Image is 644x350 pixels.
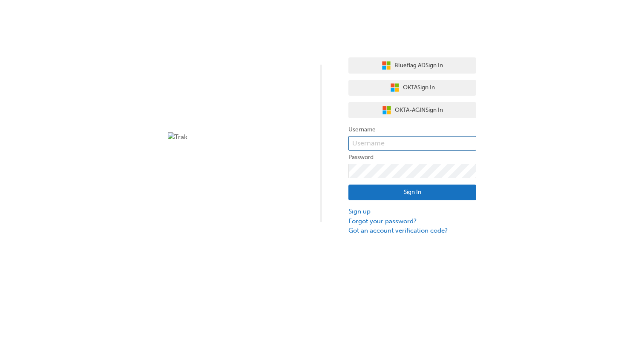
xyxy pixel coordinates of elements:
[348,102,476,118] button: OKTA-AGINSign In
[348,152,476,162] label: Password
[403,83,435,93] span: OKTA Sign In
[394,61,443,71] span: Blueflag AD Sign In
[348,136,476,151] input: Username
[395,105,443,115] span: OKTA-AGIN Sign In
[348,80,476,96] button: OKTASign In
[168,132,296,142] img: Trak
[348,226,476,236] a: Got an account verification code?
[348,57,476,74] button: Blueflag ADSign In
[348,216,476,226] a: Forgot your password?
[348,185,476,201] button: Sign In
[348,207,476,216] a: Sign up
[348,125,476,135] label: Username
